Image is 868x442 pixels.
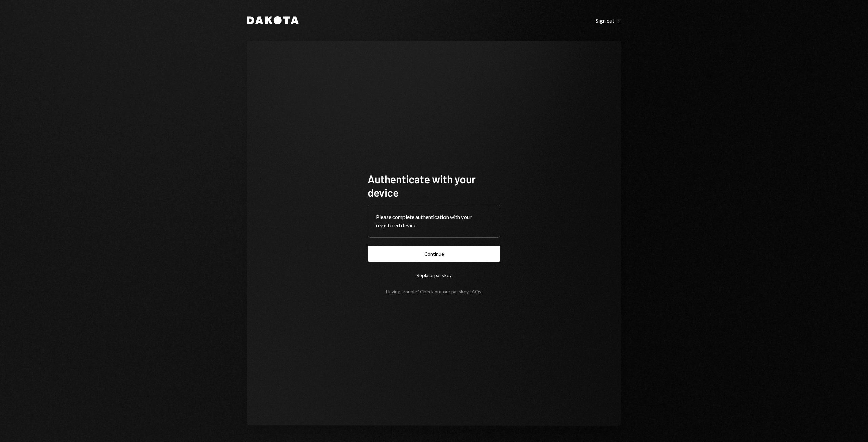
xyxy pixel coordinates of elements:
div: Having trouble? Check out our . [386,289,482,294]
a: Sign out [596,17,621,24]
button: Continue [368,246,500,262]
h1: Authenticate with your device [368,172,500,199]
button: Replace passkey [368,267,500,283]
a: passkey FAQs [451,289,481,295]
div: Please complete authentication with your registered device. [376,213,492,229]
div: Sign out [596,17,621,24]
